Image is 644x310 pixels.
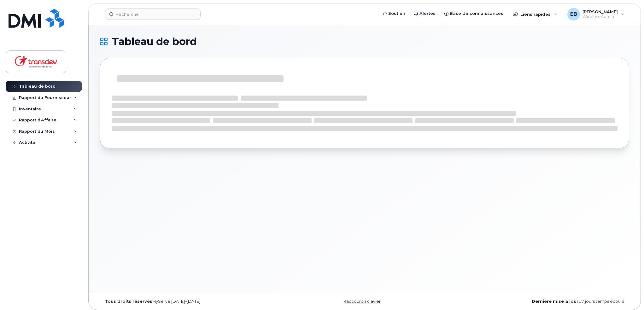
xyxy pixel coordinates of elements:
strong: Dernière mise à jour [532,299,578,304]
span: Tableau de bord [112,37,197,46]
a: Raccourcis clavier [343,299,381,304]
div: 17 jours temps écoulé [453,299,629,304]
div: MyServe [DATE]–[DATE] [100,299,276,304]
strong: Tous droits réservés [105,299,152,304]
